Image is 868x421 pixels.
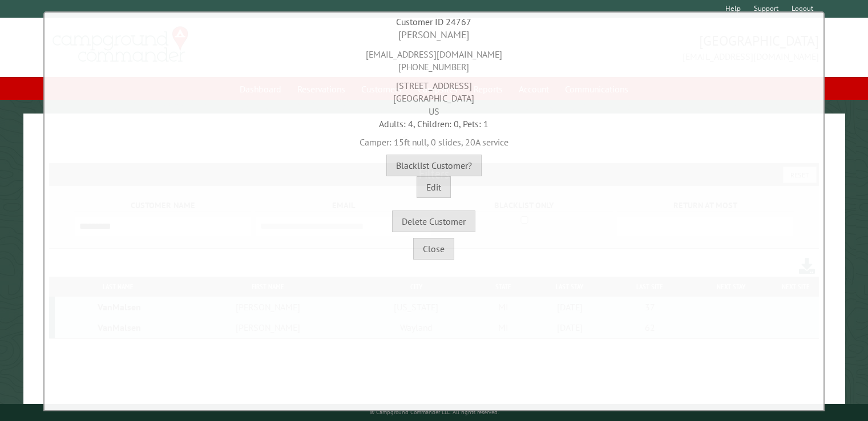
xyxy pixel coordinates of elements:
div: [PERSON_NAME] [47,28,821,42]
button: Delete Customer [392,211,475,232]
button: Blacklist Customer? [386,155,482,176]
button: Close [413,238,454,260]
div: [STREET_ADDRESS] [GEOGRAPHIC_DATA] US [47,74,821,118]
div: Camper: 15ft null, 0 slides, 20A service [47,130,821,148]
small: © Campground Commander LLC. All rights reserved. [370,408,499,416]
button: Edit [417,176,451,198]
div: Customer ID 24767 [47,15,821,28]
div: Adults: 4, Children: 0, Pets: 1 [47,118,821,130]
div: [EMAIL_ADDRESS][DOMAIN_NAME] [PHONE_NUMBER] [47,42,821,74]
